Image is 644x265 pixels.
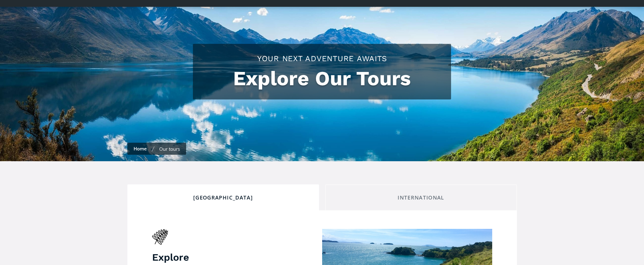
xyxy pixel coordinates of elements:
h1: Explore Our Tours [199,67,445,90]
div: International [331,194,512,201]
h2: Your Next Adventure Awaits [199,53,445,64]
div: [GEOGRAPHIC_DATA] [133,194,314,201]
div: Our tours [159,146,180,152]
a: Home [134,145,147,152]
nav: breadcrumbs [127,143,186,155]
